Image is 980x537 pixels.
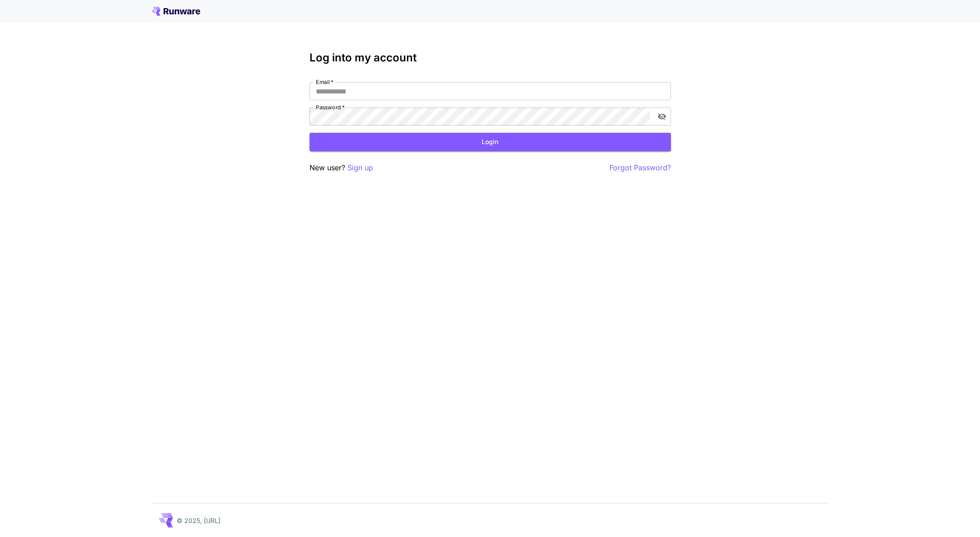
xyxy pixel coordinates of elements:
label: Email [316,78,333,86]
h3: Log into my account [309,51,671,64]
label: Password [316,103,345,111]
button: Sign up [347,162,373,173]
button: toggle password visibility [654,108,670,125]
p: New user? [309,162,373,173]
button: Forgot Password? [610,162,671,173]
button: Login [309,133,671,151]
p: © 2025, [URL] [177,516,220,525]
